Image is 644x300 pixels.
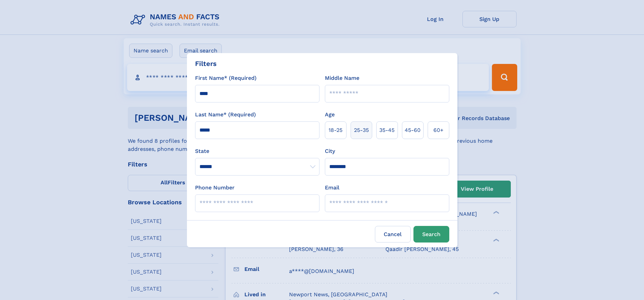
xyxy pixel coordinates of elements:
[195,59,217,69] div: Filters
[325,111,335,119] label: Age
[325,147,335,155] label: City
[379,126,395,134] span: 35‑45
[325,184,339,192] label: Email
[354,126,369,134] span: 25‑35
[325,74,359,82] label: Middle Name
[195,147,319,155] label: State
[375,226,411,243] label: Cancel
[329,126,342,134] span: 18‑25
[195,184,235,192] label: Phone Number
[413,226,449,243] button: Search
[433,126,444,134] span: 60+
[405,126,421,134] span: 45‑60
[195,74,257,82] label: First Name* (Required)
[195,111,256,119] label: Last Name* (Required)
